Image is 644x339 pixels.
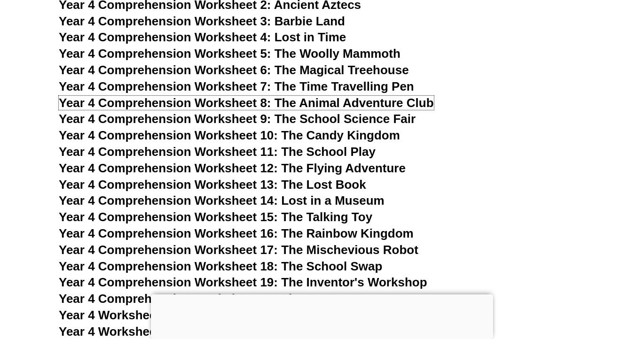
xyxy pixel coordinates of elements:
a: Year 4 Comprehension Worksheet 9: The School Science Fair [59,112,416,126]
a: Year 4 Comprehension Worksheet 4: Lost in Time [59,30,346,44]
a: Year 4 Comprehension Worksheet 18: The School Swap [59,259,382,273]
a: Year 4 Comprehension Worksheet 17: The Mischevious Robot [59,243,418,257]
iframe: Advertisement [151,294,493,337]
a: Year 4 Comprehension Worksheet 14: Lost in a Museum [59,193,385,208]
a: Year 4 Comprehension Worksheet 20: The Soccer Tournament [59,292,420,306]
a: Year 4 Comprehension Worksheet 3: Barbie Land [59,14,345,28]
a: Year 4 Comprehension Worksheet 16: The Rainbow Kingdom [59,226,414,240]
a: Year 4 Comprehension Worksheet 7: The Time Travelling Pen [59,79,414,93]
a: Year 4 Comprehension Worksheet 8: The Animal Adventure Club [59,96,434,110]
span: Year 4 Worksheet 1: [59,308,175,322]
a: Year 4 Comprehension Worksheet 12: The Flying Adventure [59,161,406,175]
a: Year 4 Comprehension Worksheet 5: The Woolly Mammoth [59,46,401,61]
span: Year 4 Worksheet 2: [59,324,175,339]
a: Year 4 Comprehension Worksheet 6: The Magical Treehouse [59,63,409,77]
a: Year 4 Comprehension Worksheet 15: The Talking Toy [59,210,372,224]
a: Year 4 Worksheet 1:Nouns [59,308,212,322]
a: Year 4 Comprehension Worksheet 11: The School Play [59,145,376,159]
iframe: Chat Widget [483,233,644,339]
a: Year 4 Comprehension Worksheet 19: The Inventor's Workshop [59,275,427,289]
a: Year 4 Comprehension Worksheet 10: The Candy Kingdom [59,128,400,142]
a: Year 4 Comprehension Worksheet 13: The Lost Book [59,177,366,192]
a: Year 4 Worksheet 2:Verbs [59,324,208,339]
